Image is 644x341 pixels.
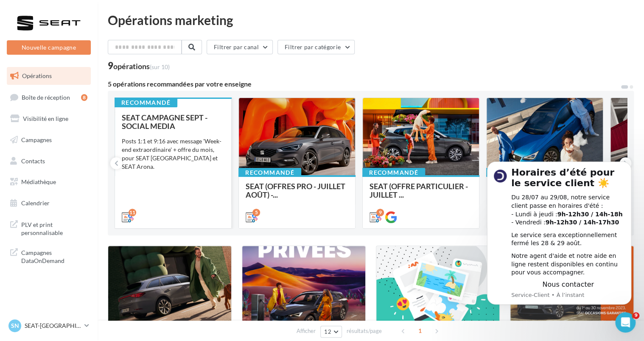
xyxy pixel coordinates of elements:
[108,61,170,70] div: 9
[347,327,382,335] span: résultats/page
[376,209,384,216] div: 9
[5,88,92,106] a: Boîte de réception8
[113,62,170,70] div: opérations
[362,168,425,177] div: Recommandé
[370,182,468,199] span: SEAT (OFFRE PARTICULIER - JUILLET ...
[81,94,87,101] div: 8
[5,110,92,128] a: Visibilité en ligne
[23,115,68,122] span: Visibilité en ligne
[108,81,620,87] div: 5 opérations recommandées par votre enseigne
[21,219,87,237] span: PLV et print personnalisable
[5,152,92,170] a: Contacts
[277,40,355,54] button: Filtrer par catégorie
[252,209,260,216] div: 5
[122,113,207,131] span: SEAT CAMPAGNE SEPT - SOCIAL MEDIA
[25,321,81,330] p: SEAT-[GEOGRAPHIC_DATA]
[21,136,52,143] span: Campagnes
[474,149,644,318] iframe: Intercom notifications message
[11,321,19,330] span: SN
[22,93,70,101] span: Boîte de réception
[324,328,331,335] span: 12
[246,182,345,199] span: SEAT (OFFRES PRO - JUILLET AOÛT) -...
[122,137,224,171] div: Posts 1:1 et 9:16 avec message 'Week-end extraordinaire' + offre du mois, pour SEAT [GEOGRAPHIC_D...
[5,67,92,85] a: Opérations
[238,168,301,177] div: Recommandé
[5,194,92,212] a: Calendrier
[5,243,92,268] a: Campagnes DataOnDemand
[7,40,91,55] button: Nouvelle campagne
[129,209,136,216] div: 11
[21,157,45,164] span: Contacts
[320,326,342,338] button: 12
[21,178,56,185] span: Médiathèque
[5,215,92,240] a: PLV et print personnalisable
[297,327,316,335] span: Afficher
[633,312,639,319] span: 9
[115,98,177,107] div: Recommandé
[5,173,92,191] a: Médiathèque
[21,247,87,265] span: Campagnes DataOnDemand
[22,72,52,79] span: Opérations
[5,131,92,149] a: Campagnes
[413,324,427,338] span: 1
[7,318,91,334] a: SN SEAT-[GEOGRAPHIC_DATA]
[150,63,170,70] span: (sur 10)
[21,199,50,207] span: Calendrier
[615,312,636,333] iframe: Intercom live chat
[108,14,634,26] div: Opérations marketing
[207,40,273,54] button: Filtrer par canal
